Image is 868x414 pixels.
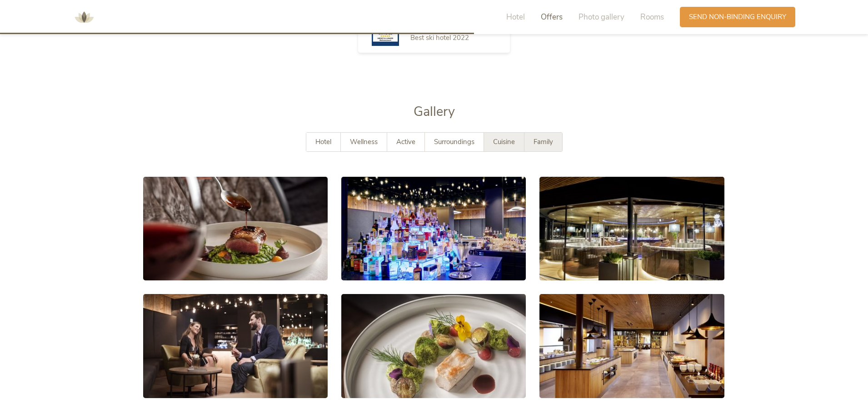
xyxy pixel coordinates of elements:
[396,137,415,146] span: Active
[579,12,624,22] span: Photo gallery
[350,137,378,146] span: Wellness
[315,137,331,146] span: Hotel
[534,137,553,146] span: Family
[410,33,469,42] span: Best ski hotel 2022
[541,12,563,22] span: Offers
[640,12,664,22] span: Rooms
[434,137,474,146] span: Surroundings
[506,12,525,22] span: Hotel
[70,4,98,31] img: AMONTI & LUNARIS Wellnessresort
[493,137,515,146] span: Cuisine
[70,14,98,20] a: AMONTI & LUNARIS Wellnessresort
[689,12,786,22] span: Send non-binding enquiry
[414,103,455,120] span: Gallery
